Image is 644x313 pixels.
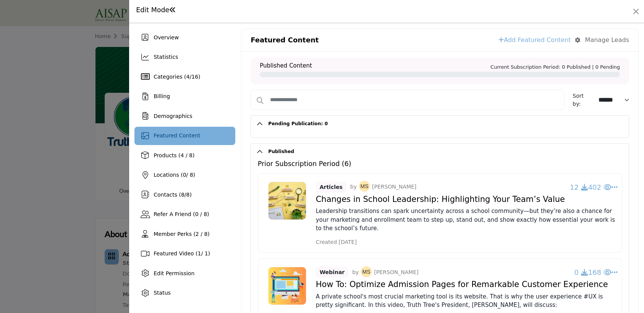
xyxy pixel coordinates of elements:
span: Refer A Friend (0 / 8) [154,211,209,217]
span: Products (4 / 8) [154,152,194,158]
span: Created [DATE] [316,238,357,246]
span: 8 [186,192,190,198]
span: Contacts ( / ) [154,192,192,198]
span: Status [154,290,171,296]
span: Featured Video ( / 1) [154,250,210,257]
h4: How To: Optimize Admission Pages for Remarkable Customer Experience [316,280,618,289]
h2: Published Content [260,62,312,69]
img: No logo [268,182,306,220]
select: Default select example [596,94,634,107]
span: 8 [181,192,184,198]
button: Close [631,6,641,17]
span: Featured Content [154,132,200,139]
p: by [PERSON_NAME] [352,267,418,278]
img: No logo [268,267,306,305]
label: Sort by: [573,92,592,108]
span: Edit Permission [154,270,194,276]
button: 0 [574,265,588,280]
button: Select Dropdown Options [611,265,618,280]
p: A private school's most crucial marketing tool is its website. That is why the user experience #U... [316,292,618,310]
button: 12 [570,180,588,195]
div: Manage Leads [585,35,629,45]
span: Billing [154,93,170,99]
h5: Prior Subscription Period (6) [258,160,351,168]
p: Featured Content [251,35,319,45]
p: by [PERSON_NAME] [350,181,416,193]
button: Select Dropdown Options [611,180,618,195]
a: Add Featured Content [498,35,571,45]
span: Overview [154,34,179,40]
span: 402 [588,183,601,191]
span: 0 [183,172,186,178]
span: 1 [198,250,201,257]
span: 12 [570,183,579,191]
button: Pending Publication: 0 [263,116,629,132]
button: Published [263,144,629,160]
span: 4 [186,74,190,80]
span: 0 [574,268,578,276]
h1: Edit Mode [136,6,176,14]
img: image [361,266,372,278]
span: Locations ( / 8) [154,172,195,178]
p: Leadership transitions can spark uncertainty across a school community—but they’re also a chance ... [316,207,618,233]
span: Webinar [316,267,349,278]
button: 168 [588,265,612,280]
span: Statistics [154,54,178,60]
button: 402 [588,180,612,195]
span: 16 [191,74,198,80]
img: image [359,181,370,192]
span: Member Perks (2 / 8) [154,231,210,237]
input: Search Content [251,90,565,110]
span: Articles [316,182,346,193]
span: Categories ( / ) [154,74,200,80]
span: Demographics [154,113,192,119]
p: Current Subscription Period: 0 Published | 0 Pending [490,63,620,71]
h4: Changes in School Leadership: Highlighting Your Team’s Value [316,195,618,204]
button: Manage Leads [575,35,629,45]
span: 168 [588,268,601,276]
